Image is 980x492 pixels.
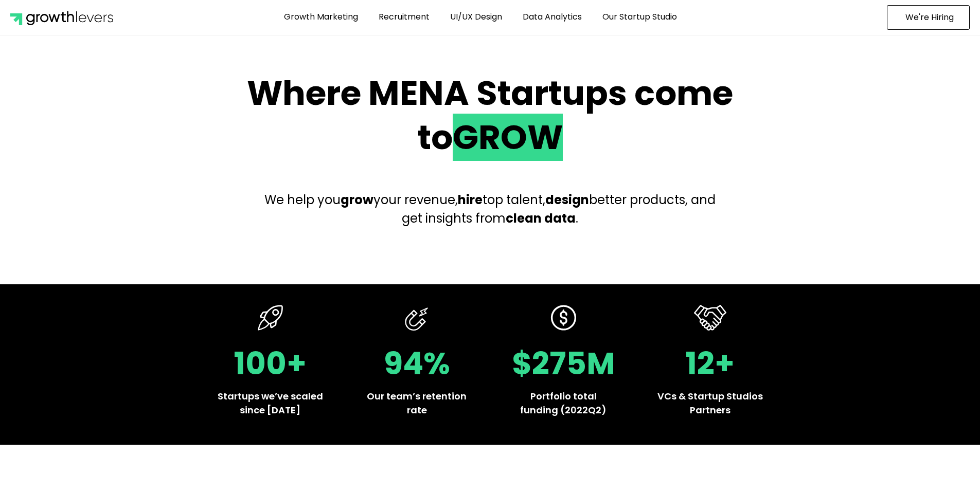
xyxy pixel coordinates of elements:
a: Data Analytics [515,5,590,29]
p: Portfolio total funding (2022Q2) [511,389,616,417]
h2: Where MENA Startups come to [236,71,745,160]
nav: Menu [154,5,807,29]
a: UI/UX Design [442,5,510,29]
span: We're Hiring [905,13,954,22]
p: VCs & Startup Studios Partners [657,389,763,417]
p: Startups we’ve scaled since [DATE] [218,389,323,417]
a: Our Startup Studio [595,5,685,29]
h2: 100+ [218,348,323,379]
h2: 94% [364,348,470,379]
b: design [545,191,589,208]
a: We're Hiring [887,5,970,30]
span: GROW [453,114,563,161]
b: hire [458,191,483,208]
p: We help you your revenue, top talent, better products, and get insights from . [256,191,724,228]
h2: 12+ [657,348,763,379]
b: grow [341,191,373,208]
a: Growth Marketing [276,5,366,29]
h2: $275M [511,348,616,379]
a: Recruitment [371,5,437,29]
p: Our team’s retention rate [364,389,470,417]
b: clean data [506,210,576,227]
